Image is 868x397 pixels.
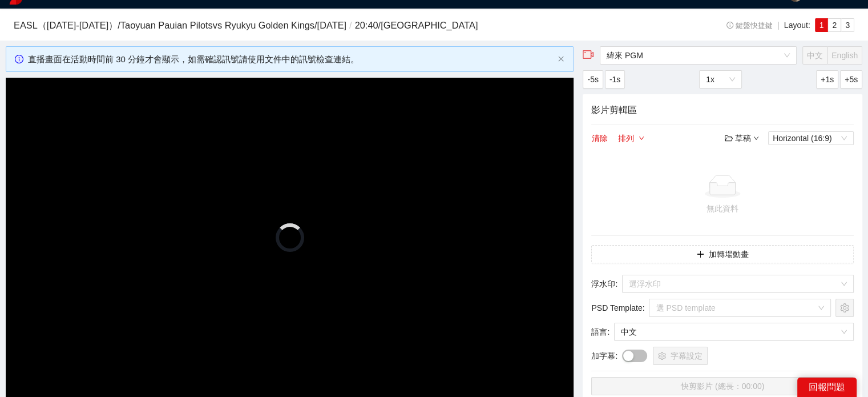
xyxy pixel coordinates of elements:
[617,131,645,145] button: 排列down
[653,347,708,365] button: setting字幕設定
[583,70,603,89] button: -5s
[835,299,854,317] button: setting
[28,53,553,66] div: 直播畫面在活動時間前 30 分鐘才會顯示，如需確認訊號請使用文件中的訊號檢查連結。
[591,245,854,263] button: plus加轉場動畫
[609,73,620,86] span: -1s
[784,21,810,30] span: Layout:
[639,135,644,142] span: down
[840,70,862,89] button: +5s
[832,21,837,30] span: 2
[777,21,780,30] span: |
[821,73,834,86] span: +1s
[831,51,858,60] span: English
[596,202,849,215] div: 無此資料
[591,103,854,117] h4: 影片剪輯區
[726,22,734,29] span: info-circle
[621,323,847,340] span: 中文
[591,350,617,362] span: 加字幕 :
[753,135,759,141] span: down
[591,377,854,395] button: 快剪影片 (總長：00:00)
[591,131,608,145] button: 清除
[845,73,858,86] span: +5s
[726,22,773,30] span: 鍵盤快捷鍵
[816,70,838,89] button: +1s
[725,132,759,145] div: 草稿
[807,51,823,60] span: 中文
[607,47,790,64] span: 緯來 PGM
[591,278,617,290] span: 浮水印 :
[587,73,598,86] span: -5s
[797,378,857,397] div: 回報問題
[558,55,564,63] button: close
[706,71,735,88] span: 1x
[15,55,23,63] span: info-circle
[845,21,850,30] span: 3
[346,20,355,30] span: /
[725,134,733,142] span: folder-open
[583,49,594,61] span: video-camera
[591,302,644,314] span: PSD Template :
[819,21,824,30] span: 1
[591,326,609,338] span: 語言 :
[773,132,849,145] span: Horizontal (16:9)
[696,250,704,259] span: plus
[558,55,564,62] span: close
[14,18,666,33] h3: EASL（[DATE]-[DATE]） / Taoyuan Pauian Pilots vs Ryukyu Golden Kings / [DATE] 20:40 / [GEOGRAPHIC_D...
[605,70,625,89] button: -1s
